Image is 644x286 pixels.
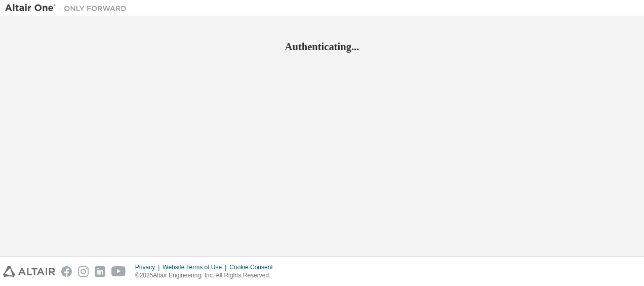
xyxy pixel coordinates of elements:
img: altair_logo.svg [3,266,55,277]
img: Altair One [5,3,132,13]
div: Privacy [135,263,163,271]
div: Website Terms of Use [163,263,229,271]
img: facebook.svg [61,266,72,277]
p: © 2025 Altair Engineering, Inc. All Rights Reserved. [135,271,279,280]
img: linkedin.svg [95,266,105,277]
img: instagram.svg [78,266,89,277]
div: Cookie Consent [229,263,278,271]
h2: Authenticating... [5,40,639,53]
img: youtube.svg [111,266,126,277]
